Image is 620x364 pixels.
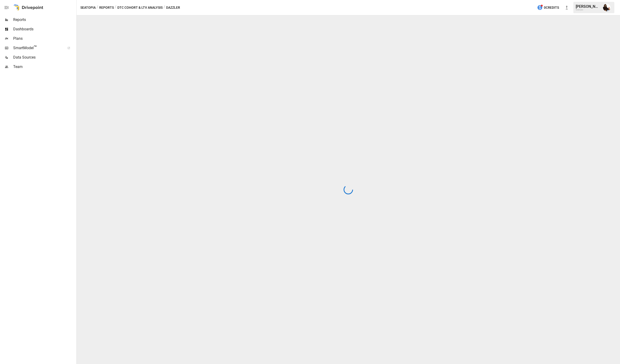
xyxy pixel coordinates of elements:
[13,45,62,51] span: SmartModel
[544,5,559,11] span: 0 Credits
[13,36,75,41] span: Plans
[576,9,600,11] div: Seatopia
[80,5,96,11] button: Seatopia
[576,4,600,9] div: [PERSON_NAME]
[97,5,98,11] div: /
[13,55,75,60] span: Data Sources
[535,3,561,12] button: 0Credits
[117,5,163,11] button: DTC Cohort & LTV Analysis
[600,1,613,14] button: Ryan Dranginis
[34,44,37,50] span: ™
[115,5,116,11] div: /
[164,5,165,11] div: /
[13,17,75,23] span: Reports
[13,26,75,32] span: Dashboards
[562,3,571,12] button: New version available, click to update!
[99,5,114,11] button: Reports
[603,4,611,11] img: Ryan Dranginis
[13,64,75,70] span: Team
